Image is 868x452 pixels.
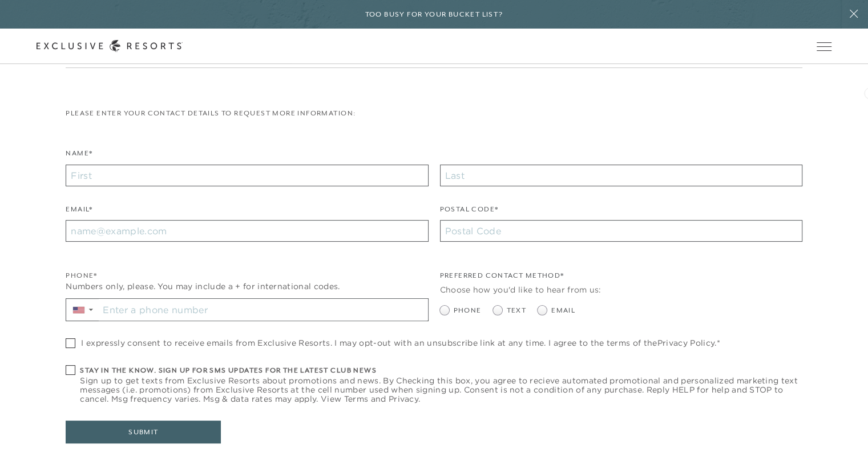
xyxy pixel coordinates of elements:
input: Enter a phone number [99,299,427,321]
span: Phone [454,305,482,316]
input: Last [440,165,802,186]
span: Email [551,305,575,316]
iframe: Qualified Messenger [815,399,868,452]
div: Numbers only, please. You may include a + for international codes. [66,281,428,293]
input: Postal Code [440,220,802,242]
input: First [66,165,428,186]
label: Email* [66,204,92,221]
button: Submit [66,421,221,443]
div: Phone* [66,270,428,281]
label: Name* [66,148,92,165]
span: Sign up to get texts from Exclusive Resorts about promotions and news. By Checking this box, you ... [80,376,802,403]
div: Choose how you'd like to hear from us: [440,284,802,296]
label: Postal Code* [440,204,499,221]
a: Privacy Policy [657,338,714,348]
h6: Stay in the know. Sign up for sms updates for the latest club news [80,365,802,376]
input: name@example.com [66,220,428,242]
span: Text [507,305,527,316]
span: ▼ [87,306,95,313]
h6: Too busy for your bucket list? [365,9,503,20]
legend: Preferred Contact Method* [440,270,564,287]
div: Country Code Selector [66,299,99,321]
span: I expressly consent to receive emails from Exclusive Resorts. I may opt-out with an unsubscribe l... [81,338,720,347]
button: Open navigation [817,42,831,50]
p: Please enter your contact details to request more information: [66,108,802,119]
